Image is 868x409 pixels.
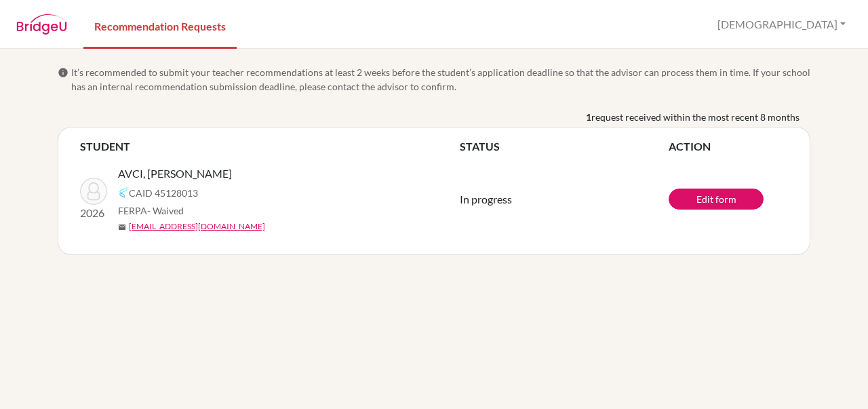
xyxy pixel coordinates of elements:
[58,67,68,78] span: info
[669,138,788,155] th: ACTION
[118,203,184,218] span: FERPA
[80,205,107,221] p: 2026
[80,178,107,205] img: AVCI, Ahmet Deniz
[71,65,810,94] span: It’s recommended to submit your teacher recommendations at least 2 weeks before the student’s app...
[147,205,184,216] span: - Waived
[83,2,237,49] a: Recommendation Requests
[118,223,126,231] span: mail
[118,165,232,182] span: AVCI, [PERSON_NAME]
[586,110,591,124] b: 1
[711,12,852,37] button: [DEMOGRAPHIC_DATA]
[118,187,129,198] img: Common App logo
[460,138,669,155] th: STATUS
[129,186,198,200] span: CAID 45128013
[669,189,764,210] a: Edit form
[80,138,460,155] th: STUDENT
[591,110,800,124] span: request received within the most recent 8 months
[129,220,265,233] a: [EMAIL_ADDRESS][DOMAIN_NAME]
[16,14,67,35] img: BridgeU logo
[460,193,512,206] span: In progress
